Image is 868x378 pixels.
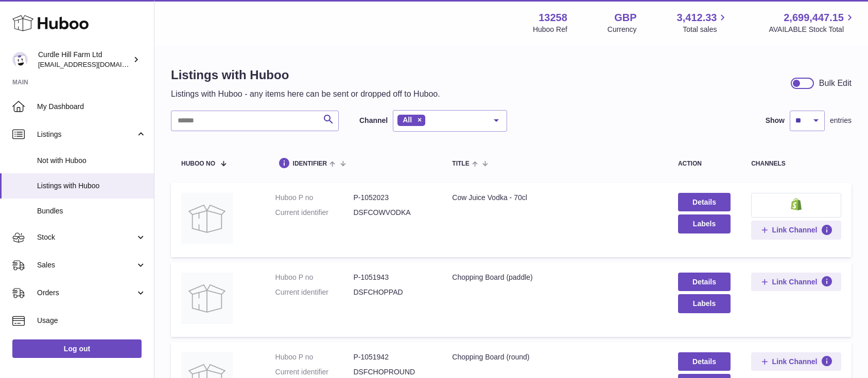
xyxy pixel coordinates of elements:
span: [EMAIL_ADDRESS][DOMAIN_NAME] [38,60,151,68]
dt: Huboo P no [275,193,354,203]
img: Chopping Board (paddle) [181,273,233,324]
div: Chopping Board (paddle) [452,273,657,282]
span: Huboo no [181,160,215,167]
strong: GBP [614,11,636,25]
span: entries [830,116,852,125]
span: Listings [37,130,135,139]
span: Stock [37,232,135,242]
dd: P-1052023 [353,193,431,203]
a: 2,699,447.15 AVAILABLE Stock Total [769,11,856,34]
span: AVAILABLE Stock Total [769,25,856,34]
dt: Huboo P no [275,352,354,362]
dd: DSFCHOPPAD [353,287,431,297]
div: Huboo Ref [533,25,567,34]
div: Chopping Board (round) [452,352,657,362]
span: title [452,160,469,167]
span: Link Channel [772,277,818,286]
span: Not with Huboo [37,156,146,166]
label: Channel [359,116,388,125]
a: 3,412.33 Total sales [677,11,729,34]
img: shopify-small.png [791,198,802,210]
button: Link Channel [751,221,841,239]
h1: Listings with Huboo [171,67,440,83]
div: action [678,160,731,167]
dd: P-1051943 [353,273,431,282]
span: Sales [37,260,135,270]
a: Log out [12,339,142,358]
dd: DSFCHOPROUND [353,367,431,377]
span: All [403,116,412,124]
button: Labels [678,214,731,233]
span: Total sales [683,25,728,34]
dt: Current identifier [275,287,354,297]
dt: Huboo P no [275,273,354,282]
button: Link Channel [751,352,841,371]
span: Link Channel [772,225,818,235]
a: Details [678,352,731,371]
a: Details [678,193,731,211]
span: My Dashboard [37,102,146,112]
img: internalAdmin-13258@internal.huboo.com [12,52,28,67]
button: Link Channel [751,273,841,291]
dd: DSFCOWVODKA [353,208,431,218]
dt: Current identifier [275,208,354,218]
label: Show [766,116,785,125]
span: Listings with Huboo [37,181,146,191]
strong: 13258 [539,11,567,25]
div: Bulk Edit [819,78,852,89]
span: identifier [293,160,327,167]
img: Cow Juice Vodka - 70cl [181,193,233,244]
div: channels [751,160,841,167]
span: 2,699,447.15 [784,11,844,25]
span: Link Channel [772,357,818,366]
p: Listings with Huboo - any items here can be sent or dropped off to Huboo. [171,88,440,100]
span: Usage [37,316,146,326]
dd: P-1051942 [353,352,431,362]
button: Labels [678,294,731,313]
span: Bundles [37,206,146,216]
div: Cow Juice Vodka - 70cl [452,193,657,203]
dt: Current identifier [275,367,354,377]
span: 3,412.33 [677,11,717,25]
div: Curdle Hill Farm Ltd [38,50,131,69]
a: Details [678,273,731,291]
div: Currency [607,25,637,34]
span: Orders [37,288,135,298]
